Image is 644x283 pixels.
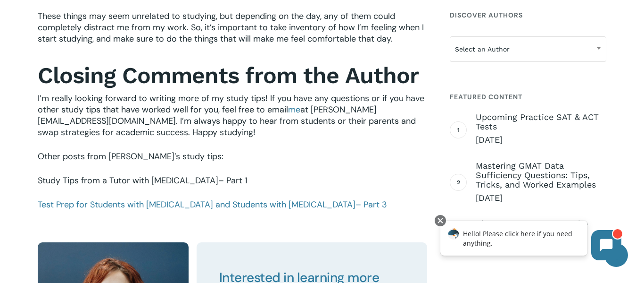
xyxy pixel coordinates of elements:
[476,134,606,146] span: [DATE]
[38,199,387,210] a: Test Prep for Students with [MEDICAL_DATA] and Students with [MEDICAL_DATA]– Part 3
[476,161,606,204] a: Mastering GMAT Data Sufficiency Questions: Tips, Tricks, and Worked Examples [DATE]
[38,62,419,89] strong: Closing Comments from the Author
[38,151,427,175] p: Other posts from [PERSON_NAME]’s study tips:
[450,7,606,24] h4: Discover Authors
[476,161,606,189] span: Mastering GMAT Data Sufficiency Questions: Tips, Tricks, and Worked Examples
[476,112,606,131] span: Upcoming Practice SAT & ACT Tests
[450,88,606,105] h4: Featured Content
[38,175,248,186] a: Study Tips from a Tutor with [MEDICAL_DATA]– Part 1
[288,104,300,115] a: me
[218,175,248,186] span: – Part 1
[476,112,606,146] a: Upcoming Practice SAT & ACT Tests [DATE]
[450,36,606,62] span: Select an Author
[430,213,631,270] iframe: Chatbot
[476,192,606,204] span: [DATE]
[450,39,606,59] span: Select an Author
[38,93,424,115] span: I’m really looking forward to writing more of my study tips! If you have any questions or if you ...
[38,10,424,44] span: These things may seem unrelated to studying, but depending on the day, any of them could complete...
[38,104,416,138] span: at [PERSON_NAME][EMAIL_ADDRESS][DOMAIN_NAME]. I’m always happy to hear from students or their par...
[355,199,387,210] span: – Part 3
